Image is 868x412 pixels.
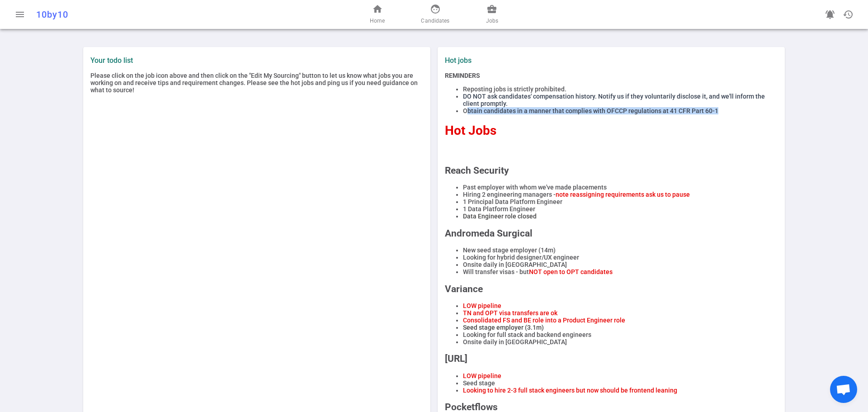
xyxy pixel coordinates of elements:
li: Onsite daily in [GEOGRAPHIC_DATA] [463,261,778,268]
span: Data Engineer role closed [463,213,537,220]
li: Past employer with whom we've made placements [463,184,778,191]
span: LOW pipeline [463,302,501,309]
span: menu [14,9,25,20]
li: Will transfer visas - but [463,268,778,275]
li: Seed stage [463,379,778,387]
span: note reassigning requirements ask us to pause [556,191,690,198]
span: Please click on the job icon above and then click on the "Edit My Sourcing" button to let us know... [90,72,418,94]
span: Hot Jobs [445,123,496,138]
li: 1 Data Platform Engineer [463,205,778,213]
strong: REMINDERS [445,72,480,79]
span: history [843,9,854,20]
h2: Reach Security [445,165,778,176]
span: DO NOT ask candidates' compensation history. Notify us if they voluntarily disclose it, and we'll... [463,93,765,107]
a: Candidates [421,4,449,25]
span: notifications_active [825,9,835,20]
span: Seed stage employer (3.1m) [463,324,544,331]
div: 10by10 [36,9,286,20]
span: Looking to hire 2-3 full stack engineers but now should be frontend leaning [463,387,677,394]
h2: Variance [445,284,778,294]
span: Jobs [486,16,498,25]
li: 1 Principal Data Platform Engineer [463,198,778,205]
li: Hiring 2 engineering managers - [463,191,778,198]
span: LOW pipeline [463,372,501,379]
li: Onsite daily in [GEOGRAPHIC_DATA] [463,338,778,346]
label: Your todo list [90,56,423,65]
div: Open chat [830,376,857,403]
span: face [430,4,441,14]
span: business_center [486,4,497,14]
a: Home [370,4,385,25]
button: Open menu [11,5,29,24]
span: TN and OPT visa transfers are ok [463,309,557,317]
li: Reposting jobs is strictly prohibited. [463,85,778,93]
label: Hot jobs [445,56,608,65]
li: Looking for full stack and backend engineers [463,331,778,338]
span: Consolidated FS and BE role into a Product Engineer role [463,317,625,324]
li: Obtain candidates in a manner that complies with OFCCP regulations at 41 CFR Part 60-1 [463,107,778,114]
span: Home [370,16,385,25]
span: Candidates [421,16,449,25]
span: home [372,4,383,14]
h2: Andromeda Surgical [445,228,778,239]
a: Jobs [486,4,498,25]
button: Open history [839,5,857,24]
span: NOT open to OPT candidates [529,268,613,275]
h2: [URL] [445,353,778,364]
li: New seed stage employer (14m) [463,246,778,254]
a: Go to see announcements [821,5,839,24]
li: Looking for hybrid designer/UX engineer [463,254,778,261]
